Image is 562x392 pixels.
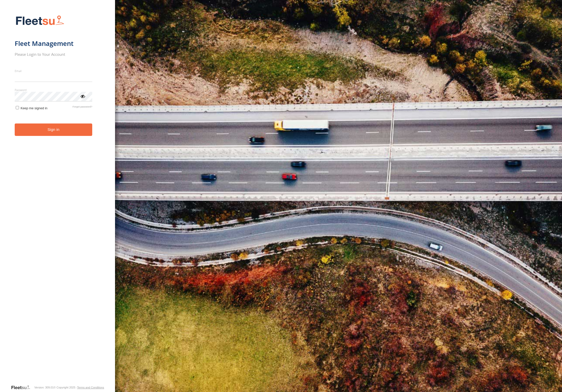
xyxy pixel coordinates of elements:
h2: Please Login to Your Account [15,52,92,57]
input: Keep me signed in [16,106,19,109]
a: Visit our Website [11,385,34,390]
img: Fleetsu [15,14,65,27]
form: main [15,12,101,384]
h1: Fleet Management [15,39,92,48]
div: Version: 309.01 [34,386,53,389]
label: Password [15,88,92,92]
label: Email [15,69,92,73]
button: Sign in [15,123,92,136]
a: Forgot password? [72,105,92,110]
span: Keep me signed in [21,106,47,110]
div: ViewPassword [80,94,85,99]
div: © Copyright 2025 - [54,386,104,389]
a: Terms and Conditions [77,386,104,389]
